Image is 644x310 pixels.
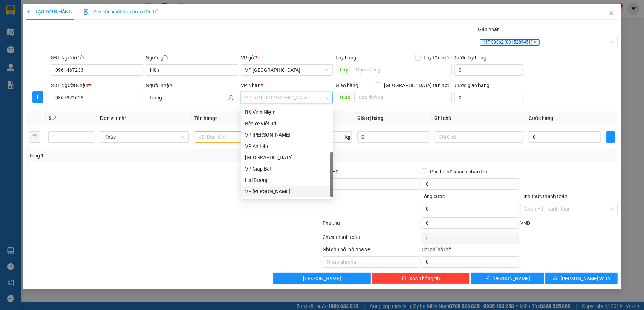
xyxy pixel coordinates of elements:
label: Cước lấy hàng [454,55,486,61]
div: Tổng: 1 [29,152,249,160]
div: Bến xe Việt Trì [245,120,329,127]
button: [PERSON_NAME] [273,273,371,284]
input: Dọc đường [352,64,452,75]
button: plus [32,91,43,103]
label: Cước giao hàng [454,82,489,88]
span: TẠO ĐƠN HÀNG [26,9,72,15]
span: Xóa Thông tin [410,275,440,282]
span: [PERSON_NAME] [303,275,341,282]
div: Ghi chú nội bộ nhà xe [323,246,420,256]
input: 0 [357,131,429,143]
div: BX Vĩnh Niệm [241,107,333,118]
span: VP Nhận [241,82,261,88]
th: Ghi chú [432,111,526,125]
input: Dọc đường [354,92,452,103]
span: Đơn vị tính [100,115,127,121]
img: icon [83,9,89,15]
span: Giao [336,92,354,103]
span: 0967221221 [29,27,52,32]
span: VND [521,220,530,226]
div: VP Quán Toan [241,129,333,140]
div: Chi phí nội bộ [422,246,519,256]
span: Lấy hàng [336,55,356,61]
span: Phí thu hộ khách nhận trả [427,168,490,176]
button: Close [602,4,621,23]
span: plus [33,94,43,100]
span: Yêu cầu xuất hóa đơn điện tử [83,9,158,15]
button: save[PERSON_NAME] [471,273,544,284]
span: 15F-00062 (0915289451) [480,39,540,46]
div: Hưng Yên [241,152,333,163]
div: Bến xe Việt Trì [241,118,333,129]
label: Gán nhãn [478,27,500,32]
span: [PERSON_NAME] và In [561,275,610,282]
div: Phụ thu [322,219,421,231]
div: VP An Lão [245,142,329,150]
span: 14F-00145 (0915289456) [16,34,65,39]
input: Ghi Chú [435,131,523,143]
span: close [609,10,614,16]
span: kg [344,131,352,143]
div: VP An Lão [241,140,333,152]
span: close [533,40,537,44]
input: Nhập ghi chú [323,256,420,268]
span: đối diện [STREET_ADDRESS] [17,15,63,25]
input: VD: Bàn, Ghế [195,131,283,143]
span: save [485,276,489,281]
span: Giá trị hàng [357,115,383,121]
span: plus [26,9,31,14]
div: VP Nguyễn Văn Linh [241,186,333,197]
span: plus [607,134,615,140]
input: Cước giao hàng [454,92,523,103]
span: [PERSON_NAME] [492,275,530,282]
button: delete [29,131,40,143]
button: plus [606,131,615,143]
span: Lấy tận nơi [421,54,452,62]
span: Cước hàng [529,115,553,121]
div: Chưa thanh toán [322,233,421,246]
input: Cước lấy hàng [454,64,523,76]
div: BX Vĩnh Niệm [245,108,329,116]
div: Hải Dương [245,176,329,184]
span: printer [553,276,558,281]
button: deleteXóa Thông tin [372,273,470,284]
span: Tổng cước [422,194,445,199]
div: SĐT Người Gửi [51,54,143,62]
span: SL [48,115,54,121]
div: Hải Dương [241,174,333,186]
strong: PHIẾU GỬI HÀNG [23,40,58,56]
button: printer[PERSON_NAME] và In [545,273,618,284]
span: VP Mỹ Đình [245,65,329,75]
div: VP gửi [241,54,333,62]
span: Tên hàng [195,115,217,121]
span: Lấy [336,64,352,75]
span: [GEOGRAPHIC_DATA] tận nơi [381,81,452,89]
div: VP [PERSON_NAME] [245,188,329,195]
div: VP [PERSON_NAME] [245,131,329,139]
div: Người nhận [146,81,238,89]
span: Giao hàng [336,82,358,88]
div: Người gửi [146,54,238,62]
div: SĐT Người Nhận [51,81,143,89]
img: logo [4,17,15,42]
span: Khác [104,132,185,142]
span: delete [402,276,407,281]
div: VP Giáp Bát [245,165,329,173]
div: [GEOGRAPHIC_DATA] [245,154,329,161]
label: Hình thức thanh toán [521,194,568,199]
span: user-add [228,95,234,101]
div: VP Giáp Bát [241,163,333,174]
span: MĐ08250239 [66,24,104,31]
span: Kết Đoàn [22,4,58,13]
